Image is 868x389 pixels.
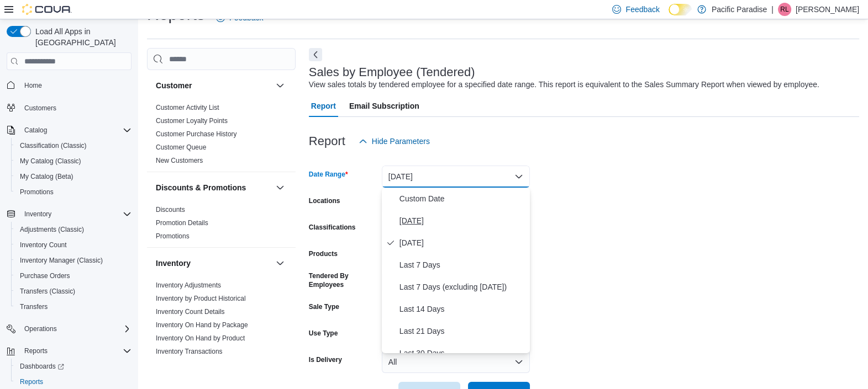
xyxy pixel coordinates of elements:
[15,139,91,152] a: Classification (Classic)
[399,347,525,360] span: Last 30 Days
[2,343,136,359] button: Reports
[156,80,192,91] h3: Customer
[796,3,859,16] p: [PERSON_NAME]
[156,130,237,138] span: Customer Purchase History
[20,78,131,92] span: Home
[15,285,80,298] a: Transfers (Classic)
[15,170,78,183] a: My Catalog (Beta)
[24,210,51,219] span: Inventory
[156,80,271,91] button: Customer
[11,153,136,169] button: My Catalog (Classic)
[15,154,86,168] a: My Catalog (Classic)
[778,3,791,16] div: Rheanne Lima
[156,143,206,152] span: Customer Queue
[22,4,72,15] img: Cova
[20,377,43,386] span: Reports
[20,101,131,115] span: Customers
[20,188,54,196] span: Promotions
[2,321,136,337] button: Operations
[11,284,136,299] button: Transfers (Classic)
[20,344,52,358] button: Reports
[156,130,237,138] a: Customer Purchase History
[156,182,271,193] button: Discounts & Promotions
[15,154,131,168] span: My Catalog (Classic)
[15,185,131,199] span: Promotions
[20,79,46,92] a: Home
[31,26,131,48] span: Load All Apps in [GEOGRAPHIC_DATA]
[780,3,788,16] span: RL
[156,334,245,342] a: Inventory On Hand by Product
[399,258,525,271] span: Last 7 Days
[156,116,228,125] span: Customer Loyalty Points
[20,124,131,137] span: Catalog
[15,238,131,252] span: Inventory Count
[20,172,73,181] span: My Catalog (Beta)
[15,170,131,183] span: My Catalog (Beta)
[156,258,191,269] h3: Inventory
[156,361,204,369] a: Package Details
[15,300,131,313] span: Transfers
[309,135,345,148] h3: Report
[20,157,81,166] span: My Catalog (Classic)
[15,223,88,236] a: Adjustments (Classic)
[712,3,767,16] p: Pacific Paradise
[2,100,136,116] button: Customers
[156,294,246,303] span: Inventory by Product Historical
[309,79,819,90] div: View sales totals by tendered employee for a specified date range. This report is equivalent to t...
[15,254,131,267] span: Inventory Manager (Classic)
[20,225,84,234] span: Adjustments (Classic)
[156,334,245,343] span: Inventory On Hand by Product
[354,130,434,152] button: Hide Parameters
[156,347,223,356] span: Inventory Transactions
[669,4,692,15] input: Dark Mode
[309,329,338,338] label: Use Type
[156,360,204,369] span: Package Details
[15,223,131,236] span: Adjustments (Classic)
[20,102,61,115] a: Customers
[399,324,525,338] span: Last 21 Days
[15,375,131,388] span: Reports
[20,241,67,249] span: Inventory Count
[372,136,430,147] span: Hide Parameters
[309,249,338,258] label: Products
[156,182,246,193] h3: Discounts & Promotions
[309,302,339,311] label: Sale Type
[382,188,530,353] div: Select listbox
[156,295,246,302] a: Inventory by Product Historical
[11,184,136,200] button: Promotions
[20,256,103,265] span: Inventory Manager (Classic)
[11,253,136,268] button: Inventory Manager (Classic)
[20,124,51,137] button: Catalog
[24,347,48,355] span: Reports
[309,355,342,364] label: Is Delivery
[309,48,322,61] button: Next
[15,300,52,313] a: Transfers
[399,236,525,249] span: [DATE]
[156,258,271,269] button: Inventory
[156,117,228,125] a: Customer Loyalty Points
[156,219,208,227] a: Promotion Details
[156,281,221,290] span: Inventory Adjustments
[15,269,75,283] a: Purchase Orders
[311,95,336,117] span: Report
[11,169,136,184] button: My Catalog (Beta)
[20,207,56,221] button: Inventory
[382,166,530,188] button: [DATE]
[24,81,42,90] span: Home
[2,77,136,93] button: Home
[15,139,131,152] span: Classification (Classic)
[11,359,136,374] a: Dashboards
[11,268,136,284] button: Purchase Orders
[399,280,525,294] span: Last 7 Days (excluding [DATE])
[20,287,75,296] span: Transfers (Classic)
[399,302,525,316] span: Last 14 Days
[156,206,185,214] a: Discounts
[24,104,56,113] span: Customers
[309,196,340,205] label: Locations
[156,219,208,227] span: Promotion Details
[11,299,136,315] button: Transfers
[156,232,190,241] span: Promotions
[309,271,377,289] label: Tendered By Employees
[273,257,287,270] button: Inventory
[15,285,131,298] span: Transfers (Classic)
